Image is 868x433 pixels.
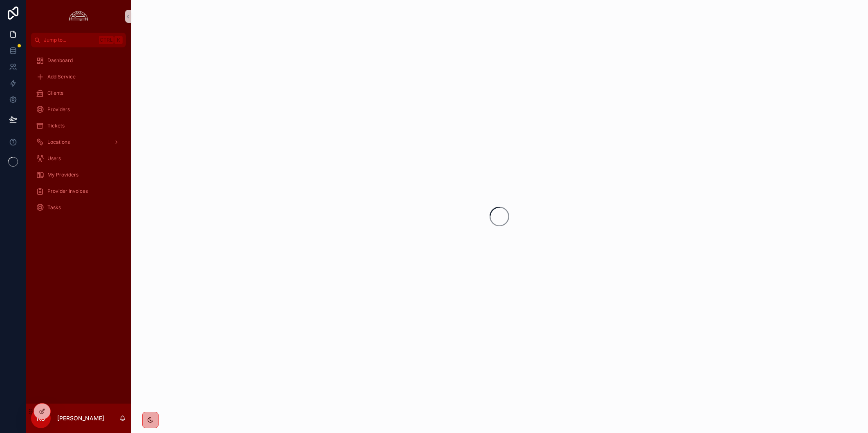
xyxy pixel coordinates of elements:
span: Jump to... [44,37,96,43]
a: Locations [31,135,126,150]
a: Tickets [31,118,126,133]
span: Provider Invoices [47,188,88,194]
a: Dashboard [31,53,126,68]
a: Users [31,151,126,166]
span: Ctrl [99,36,114,44]
span: Dashboard [47,57,73,64]
a: Add Service [31,69,126,84]
span: Tasks [47,204,61,211]
span: Tickets [47,123,65,129]
p: [PERSON_NAME] [57,414,104,422]
span: K [115,37,122,43]
a: Providers [31,102,126,117]
a: Clients [31,86,126,100]
span: Providers [47,106,70,113]
img: App logo [67,10,90,23]
div: scrollable content [26,47,131,225]
span: My Providers [47,172,78,178]
a: Provider Invoices [31,184,126,199]
a: Tasks [31,200,126,215]
span: Add Service [47,74,76,80]
span: Locations [47,139,70,145]
a: My Providers [31,167,126,182]
span: Users [47,155,61,162]
button: Jump to...CtrlK [31,33,126,47]
span: Clients [47,90,63,96]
